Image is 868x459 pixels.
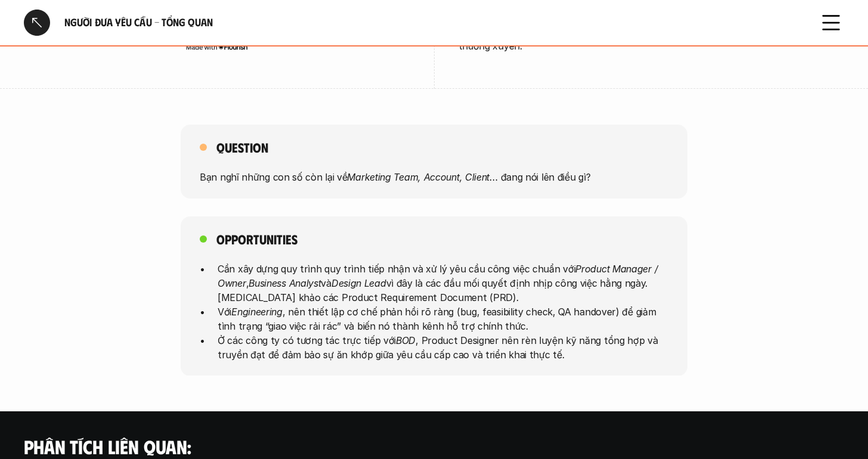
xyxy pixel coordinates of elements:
[347,171,489,183] em: Marketing Team, Account, Client
[218,304,668,333] p: Với , nên thiết lập cơ chế phản hồi rõ ràng (bug, feasibility check, QA handover) để giảm tình tr...
[396,334,416,346] em: BOD
[249,277,321,289] em: Business Analyst
[218,261,668,304] p: Cần xây dựng quy trình quy trình tiếp nhận và xử lý yêu cầu công việc chuẩn với , và vì đây là cá...
[64,15,804,29] h6: Người đưa yêu cầu - Tổng quan
[218,262,661,289] em: Product Manager / Owner
[231,305,283,317] em: Engineering
[185,42,248,51] img: Made with Flourish
[24,435,844,458] h4: Phân tích liên quan:
[216,139,268,156] h5: Question
[218,333,668,361] p: Ở các công ty có tương tác trực tiếp với , Product Designer nên rèn luyện kỹ năng tổng hợp và tru...
[216,231,297,247] h5: Opportunities
[331,277,386,289] em: Design Lead
[200,170,668,184] p: Bạn nghĩ những con số còn lại về … đang nói lên điều gì?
